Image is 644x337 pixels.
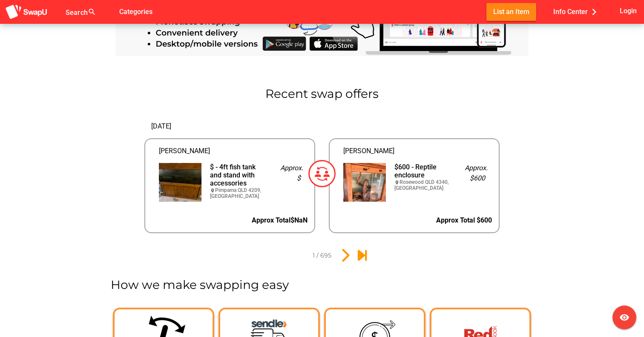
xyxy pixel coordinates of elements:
[106,7,117,17] i: false
[619,312,630,323] i: visibility
[5,4,48,20] img: aSD8y5uGLpzPJLYTcYcjNu3laj1c05W5KWf0Ds+Za8uybjssssuu+yyyy677LKX2n+PWMSDJ9a87AAAAABJRU5ErkJggg==
[210,188,215,193] i: location_on
[144,114,315,138] div: [DATE]
[330,156,499,208] a: $600 - Reptile enclosureRosewood QLD 4340, [GEOGRAPHIC_DATA]Approx. $600
[112,7,159,15] a: Categories
[337,247,353,264] button: 2
[290,216,308,224] span: $NaN
[112,3,159,20] button: Categories
[553,5,601,19] span: Info Center
[458,156,492,208] div: Approx. $600
[354,247,370,264] button: 695
[546,3,607,20] button: Info Center
[152,146,308,156] div: [PERSON_NAME]
[336,146,492,156] div: [PERSON_NAME]
[210,163,267,187] div: $ - 4ft fish tank and stand with accessories
[291,247,307,264] button: 0
[273,156,308,208] div: Approx. $
[394,179,451,191] div: Rosewood QLD 4340, [GEOGRAPHIC_DATA]
[252,216,308,224] span: Approx Total
[493,6,529,17] span: List an Item
[588,6,601,18] i: chevron_right
[145,139,314,232] a: [PERSON_NAME]$ - 4ft fish tank and stand with accessoriesPimpama QLD 4209, [GEOGRAPHIC_DATA]Appro...
[104,271,540,299] div: How we make swapping easy
[308,247,336,264] input: 1 / 695
[618,3,639,19] button: Login
[394,163,451,179] div: $600 - Reptile enclosure
[210,187,267,199] div: Pimpama QLD 4209, [GEOGRAPHIC_DATA]
[436,216,492,224] span: Approx Total $600
[159,163,201,202] img: matstacey.2010%40hotmail.com%2F91dc9193-d32f-4657-b826-07fd9320f84c%2F1653637111image.jpg
[394,180,400,185] i: location_on
[620,5,637,17] span: Login
[119,5,152,19] span: Categories
[343,163,386,202] img: jordyn.mcalister%40hotmail.com%2Fc8f8728e-1648-4484-ab04-db1adf4f213e%2F1756951720Screenshot_2025...
[308,160,336,187] img: Group%20110.svg
[486,3,536,20] button: List an Item
[274,247,290,264] button: 1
